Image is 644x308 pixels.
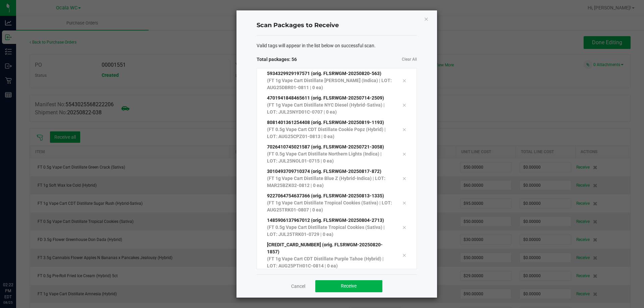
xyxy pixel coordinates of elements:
[257,21,417,30] h4: Scan Packages to Receive
[257,42,376,49] span: Valid tags will appear in the list below on successful scan.
[267,95,384,101] span: 4701941848465611 (orig. FLSRWGM-20250714-2509)
[424,15,429,23] button: Close
[315,280,382,292] button: Receive
[267,126,392,140] p: (FT 0.5g Vape Cart CDT Distillate Cookie Popz (Hybrid) | LOT: AUG25CPZ01-0813 | 0 ea)
[257,56,337,63] span: Total packages: 56
[397,199,411,207] div: Remove tag
[267,175,392,189] p: (FT 1g Vape Cart Distillate Blue Z (Hybrid-Indica) | LOT: MAR25BZK02-0812 | 0 ea)
[267,77,392,91] p: (FT 1g Vape Cart Distillate [PERSON_NAME] (Indica) | LOT: AUG25DBR01-0811 | 0 ea)
[267,102,392,116] p: (FT 1g Vape Cart Distillate NYC Diesel (Hybrid-Sativa) | LOT: JUL25NYD01C-0707 | 0 ea)
[341,283,357,289] span: Receive
[397,150,411,158] div: Remove tag
[397,174,411,182] div: Remove tag
[397,76,411,84] div: Remove tag
[267,169,381,174] span: 3010493709710374 (orig. FLSRWGM-20250817-872)
[267,218,384,223] span: 1485906137967012 (orig. FLSRWGM-20250804-2713)
[267,120,384,125] span: 8081401361254408 (orig. FLSRWGM-20250819-1193)
[291,283,305,290] a: Cancel
[397,125,411,133] div: Remove tag
[397,223,411,231] div: Remove tag
[267,242,383,254] span: [CREDIT_CARD_NUMBER] (orig. FLSRWGM-20250820-1857)
[267,224,392,238] p: (FT 0.5g Vape Cart Distillate Tropical Cookies (Sativa) | LOT: JUL25TRK01-0729 | 0 ea)
[267,199,392,213] p: (FT 1g Vape Cart Distillate Tropical Cookies (Sativa) | LOT: AUG25TRK01-0807 | 0 ea)
[267,71,381,76] span: 5934329929197571 (orig. FLSRWGM-20250820-563)
[267,144,384,149] span: 7026410745021587 (orig. FLSRWGM-20250721-3058)
[402,57,417,62] a: Clear All
[267,150,392,165] p: (FT 0.5g Vape Cart Distillate Northern Lights (Indica) | LOT: JUL25NOL01-0715 | 0 ea)
[397,251,411,259] div: Remove tag
[267,193,384,198] span: 9227064754637366 (orig. FLSRWGM-20250813-1335)
[397,101,411,109] div: Remove tag
[7,254,27,274] iframe: Resource center
[267,255,392,269] p: (FT 1g Vape Cart CDT Distillate Purple Tahoe (Hybrid) | LOT: AUG25PTH01C-0814 | 0 ea)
